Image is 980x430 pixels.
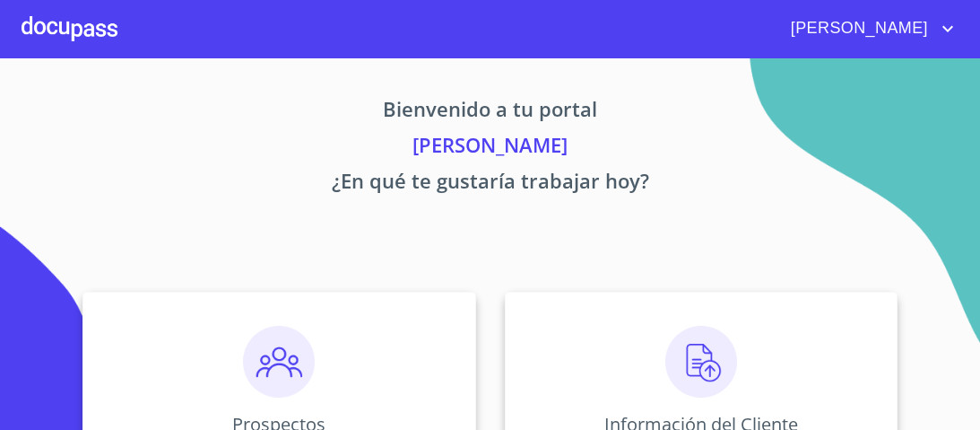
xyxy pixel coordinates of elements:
img: carga.png [665,326,737,398]
button: account of current user [777,14,958,43]
img: prospectos.png [243,326,315,398]
p: [PERSON_NAME] [22,130,958,166]
span: [PERSON_NAME] [777,14,937,43]
p: Bienvenido a tu portal [22,94,958,130]
p: ¿En qué te gustaría trabajar hoy? [22,166,958,202]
